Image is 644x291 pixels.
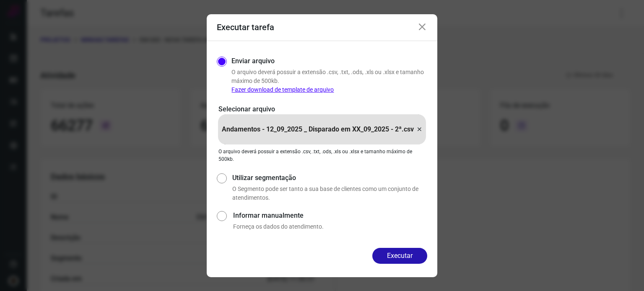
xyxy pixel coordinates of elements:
[231,86,334,93] a: Fazer download de template de arquivo
[233,211,427,221] label: Informar manualmente
[231,68,427,94] p: O arquivo deverá possuir a extensão .csv, .txt, .ods, .xls ou .xlsx e tamanho máximo de 500kb.
[372,248,427,264] button: Executar
[218,104,426,114] p: Selecionar arquivo
[232,173,427,183] label: Utilizar segmentação
[232,185,427,202] p: O Segmento pode ser tanto a sua base de clientes como um conjunto de atendimentos.
[218,148,426,163] p: O arquivo deverá possuir a extensão .csv, .txt, .ods, .xls ou .xlsx e tamanho máximo de 500kb.
[233,222,427,231] p: Forneça os dados do atendimento.
[222,124,414,134] p: Andamentos - 12_09_2025 _ Disparado em XX_09_2025 - 2ª.csv
[217,22,274,32] h3: Executar tarefa
[231,56,275,66] label: Enviar arquivo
